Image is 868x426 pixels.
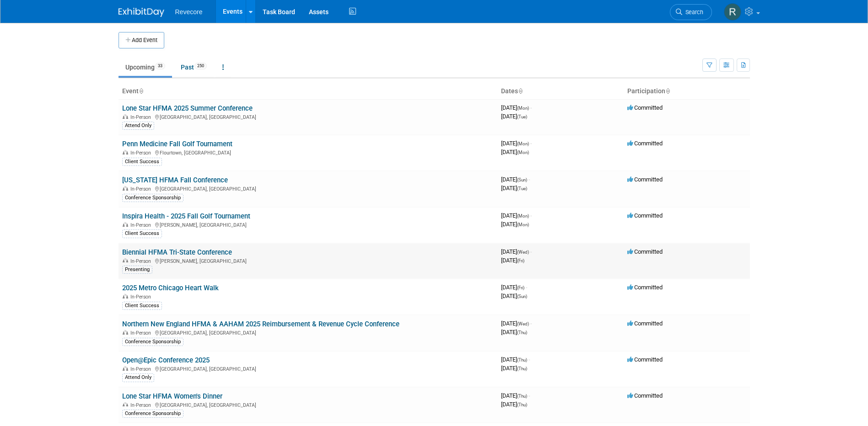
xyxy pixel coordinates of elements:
div: Client Success [122,229,162,238]
span: (Tue) [517,186,527,191]
span: (Wed) [517,321,529,326]
button: Add Event [119,32,164,48]
span: (Fri) [517,258,524,263]
th: Event [119,84,497,99]
span: (Thu) [517,366,527,371]
span: 33 [155,63,165,69]
span: [DATE] [501,149,529,155]
div: Attend Only [122,122,154,130]
a: Northern New England HFMA & AAHAM 2025 Reimbursement & Revenue Cycle Conference [122,320,399,328]
span: Committed [627,212,663,219]
span: [DATE] [501,176,530,183]
span: (Thu) [517,394,527,399]
a: Search [670,4,712,20]
span: In-Person [130,222,154,228]
span: [DATE] [501,185,527,192]
span: [DATE] [501,104,532,111]
span: - [530,248,532,255]
div: [GEOGRAPHIC_DATA], [GEOGRAPHIC_DATA] [122,401,494,408]
span: [DATE] [501,248,532,255]
span: (Fri) [517,285,524,290]
th: Dates [497,84,624,99]
img: In-Person Event [123,222,128,227]
span: Committed [627,104,663,111]
span: Committed [627,356,663,363]
span: In-Person [130,402,154,408]
span: Committed [627,140,663,147]
span: (Thu) [517,402,527,407]
span: [DATE] [501,401,527,408]
span: [DATE] [501,365,527,372]
span: - [528,356,530,363]
a: Sort by Participation Type [665,87,670,95]
span: Revecore [175,8,203,16]
span: - [528,392,530,399]
div: Presenting [122,266,152,274]
img: In-Person Event [123,330,128,335]
div: Conference Sponsorship [122,410,183,418]
div: [GEOGRAPHIC_DATA], [GEOGRAPHIC_DATA] [122,329,494,336]
span: [DATE] [501,293,527,299]
span: [DATE] [501,284,527,291]
span: (Sun) [517,294,527,299]
div: Flourtown, [GEOGRAPHIC_DATA] [122,149,494,156]
span: - [530,140,532,147]
a: Lone Star HFMA Women's Dinner [122,392,222,400]
a: Biennial HFMA Tri-State Conference [122,248,232,256]
span: (Tue) [517,114,527,119]
img: In-Person Event [123,294,128,298]
div: [PERSON_NAME], [GEOGRAPHIC_DATA] [122,257,494,264]
img: In-Person Event [123,186,128,191]
span: - [530,104,532,111]
span: [DATE] [501,212,532,219]
span: In-Person [130,294,154,300]
span: Committed [627,320,663,327]
span: - [526,284,527,291]
span: [DATE] [501,329,527,335]
img: In-Person Event [123,402,128,407]
img: Rachael Sires [724,3,741,21]
span: - [528,176,530,183]
a: Inspira Health - 2025 Fall Golf Tournament [122,212,250,220]
span: [DATE] [501,257,524,264]
span: Committed [627,176,663,183]
a: 2025 Metro Chicago Heart Walk [122,284,219,292]
a: Lone Star HFMA 2025 Summer Conference [122,104,253,112]
span: In-Person [130,186,154,192]
span: In-Person [130,366,154,372]
span: Committed [627,392,663,399]
a: Open@Epic Conference 2025 [122,356,210,364]
span: (Thu) [517,357,527,362]
span: [DATE] [501,140,532,147]
span: (Wed) [517,250,529,255]
a: Sort by Event Name [139,87,143,95]
a: Upcoming33 [119,59,172,76]
span: In-Person [130,258,154,264]
span: [DATE] [501,356,530,363]
img: In-Person Event [123,258,128,263]
span: - [530,212,532,219]
div: Client Success [122,302,162,310]
span: (Mon) [517,222,529,227]
a: [US_STATE] HFMA Fall Conference [122,176,228,184]
span: (Sun) [517,177,527,182]
div: [GEOGRAPHIC_DATA], [GEOGRAPHIC_DATA] [122,113,494,120]
span: In-Person [130,330,154,336]
span: (Mon) [517,106,529,111]
span: 250 [194,63,207,69]
span: [DATE] [501,320,532,327]
div: [GEOGRAPHIC_DATA], [GEOGRAPHIC_DATA] [122,185,494,192]
span: Committed [627,248,663,255]
a: Penn Medicine Fall Golf Tournament [122,140,232,148]
div: Client Success [122,158,162,166]
span: [DATE] [501,113,527,120]
span: (Mon) [517,213,529,218]
a: Past250 [174,59,214,76]
span: - [530,320,532,327]
div: [PERSON_NAME], [GEOGRAPHIC_DATA] [122,221,494,228]
span: Search [682,9,703,16]
div: Conference Sponsorship [122,194,183,202]
span: [DATE] [501,392,530,399]
div: Conference Sponsorship [122,338,183,346]
span: [DATE] [501,221,529,228]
